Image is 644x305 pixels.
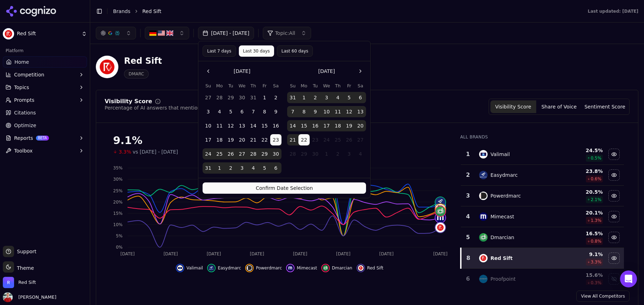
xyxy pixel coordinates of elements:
[239,45,274,57] button: Last 30 days
[332,82,343,89] th: Thursday
[582,100,628,113] button: Sentiment Score
[464,275,472,283] div: 6
[367,265,383,271] span: Red Sift
[608,169,620,181] button: Hide easydmarc data
[561,168,603,175] div: 23.8 %
[591,176,602,182] span: 0.6 %
[113,134,446,147] div: 9.1%
[247,265,252,271] img: powerdmarc
[321,82,332,89] th: Wednesday
[464,150,472,158] div: 1
[248,120,259,131] button: Thursday, August 14th, 2025
[236,120,248,131] button: Wednesday, August 13th, 2025
[355,106,366,117] button: Saturday, September 13th, 2025, selected
[250,251,264,256] tspan: [DATE]
[323,265,328,271] img: dmarcian
[479,150,488,158] img: valimail
[464,212,472,221] div: 4
[591,155,602,161] span: 0.5 %
[608,149,620,160] button: Hide valimail data
[248,92,259,103] button: Thursday, July 31st, 2025
[236,92,248,103] button: Wednesday, July 30th, 2025
[343,106,355,117] button: Friday, September 12th, 2025, selected
[203,92,214,103] button: Sunday, July 27th, 2025
[36,136,49,141] span: BETA
[479,275,488,283] img: proofpoint
[113,8,130,14] a: Brands
[113,177,123,182] tspan: 30%
[591,238,602,244] span: 0.8 %
[433,251,448,256] tspan: [DATE]
[358,265,364,271] img: red sift
[336,251,351,256] tspan: [DATE]
[464,192,472,200] div: 3
[460,134,624,140] div: All Brands
[321,264,352,272] button: Hide dmarcian data
[464,171,472,179] div: 2
[14,71,44,78] span: Competition
[214,120,225,131] button: Monday, August 11th, 2025
[298,106,310,117] button: Monday, September 8th, 2025, selected
[270,162,281,174] button: Saturday, September 6th, 2025, selected
[113,8,574,15] nav: breadcrumb
[124,55,162,67] div: Red Sift
[479,212,488,221] img: mimecast
[113,188,123,193] tspan: 25%
[113,211,123,216] tspan: 15%
[259,106,270,117] button: Friday, August 8th, 2025
[214,106,225,117] button: Monday, August 4th, 2025
[119,148,131,155] span: 3.3%
[225,162,236,174] button: Tuesday, September 2nd, 2025, selected
[214,134,225,145] button: Monday, August 18th, 2025
[113,166,123,170] tspan: 35%
[297,265,317,271] span: Mimecast
[270,82,281,89] th: Saturday
[287,134,298,145] button: Sunday, September 21st, 2025, selected
[3,45,87,56] div: Platform
[259,134,270,145] button: Friday, August 22nd, 2025
[259,162,270,174] button: Friday, September 5th, 2025, selected
[248,82,259,89] th: Thursday
[3,94,87,106] button: Prompts
[332,106,343,117] button: Thursday, September 11th, 2025, selected
[298,92,310,103] button: Monday, September 1st, 2025, selected
[203,182,366,194] button: Confirm Date Selection
[435,204,445,214] img: powerdmarc
[270,92,281,103] button: Saturday, August 2nd, 2025
[3,120,87,131] a: Optimize
[124,69,149,79] span: DMARC
[561,251,603,258] div: 9.1 %
[14,58,29,66] span: Home
[259,148,270,160] button: Friday, August 29th, 2025, selected
[133,148,178,155] span: vs [DATE] - [DATE]
[591,197,602,203] span: 2.1 %
[461,227,624,248] tr: 5dmarcianDmarcian16.5%0.8%Hide dmarcian data
[461,144,624,165] tr: 1valimailValimail24.5%0.5%Hide valimail data
[245,264,282,272] button: Hide powerdmarc data
[275,30,295,37] span: Topic: All
[343,120,355,131] button: Friday, September 19th, 2025, selected
[248,134,259,145] button: Thursday, August 21st, 2025
[379,251,394,256] tspan: [DATE]
[120,251,135,256] tspan: [DATE]
[203,106,214,117] button: Sunday, August 3rd, 2025
[14,84,29,91] span: Topics
[236,148,248,160] button: Wednesday, August 27th, 2025, selected
[3,69,87,80] button: Competition
[16,294,56,300] span: [PERSON_NAME]
[287,92,298,103] button: Sunday, August 31st, 2025, selected
[355,66,366,77] button: Go to the Next Month
[203,148,214,160] button: Sunday, August 24th, 2025, selected
[461,165,624,186] tr: 2easydmarcEasydmarc23.8%0.6%Hide easydmarc data
[116,234,123,238] tspan: 5%
[14,109,36,116] span: Citations
[3,107,87,118] a: Citations
[321,120,332,131] button: Wednesday, September 17th, 2025, selected
[225,120,236,131] button: Tuesday, August 12th, 2025
[214,162,225,174] button: Monday, September 1st, 2025, selected
[248,106,259,117] button: Thursday, August 7th, 2025
[236,106,248,117] button: Wednesday, August 6th, 2025
[259,92,270,103] button: Friday, August 1st, 2025
[270,106,281,117] button: Saturday, August 9th, 2025
[218,265,241,271] span: Easydmarc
